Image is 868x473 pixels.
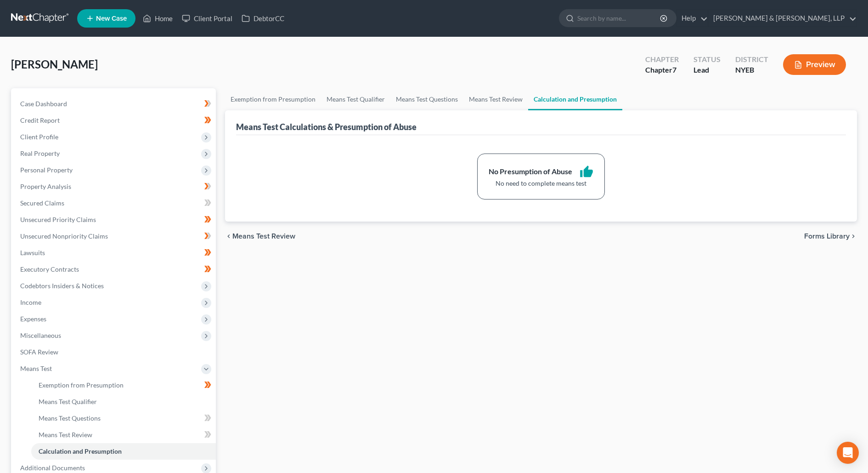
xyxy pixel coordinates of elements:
[783,54,846,75] button: Preview
[31,443,216,460] a: Calculation and Presumption
[390,88,463,110] a: Means Test Questions
[709,10,857,27] a: [PERSON_NAME] & [PERSON_NAME], LLP
[735,54,768,65] div: District
[225,233,232,240] i: chevron_left
[20,249,45,256] span: Lawsuits
[20,149,60,157] span: Real Property
[13,245,216,261] a: Lawsuits
[31,427,216,443] a: Means Test Review
[31,410,216,427] a: Means Test Questions
[39,398,97,405] span: Means Test Qualifier
[13,228,216,245] a: Unsecured Nonpriority Claims
[672,65,676,74] span: 7
[837,442,859,464] div: Open Intercom Messenger
[13,96,216,112] a: Case Dashboard
[13,112,216,129] a: Credit Report
[20,282,104,290] span: Codebtors Insiders & Notices
[804,233,857,240] button: Forms Library chevron_right
[13,211,216,228] a: Unsecured Priority Claims
[528,88,622,110] a: Calculation and Presumption
[138,10,177,27] a: Home
[20,199,64,207] span: Secured Claims
[20,331,61,339] span: Miscellaneous
[11,57,98,71] span: [PERSON_NAME]
[735,65,768,75] div: NYEB
[232,233,295,240] span: Means Test Review
[20,348,58,356] span: SOFA Review
[463,88,528,110] a: Means Test Review
[20,166,73,174] span: Personal Property
[489,166,572,177] div: No Presumption of Abuse
[20,100,67,108] span: Case Dashboard
[20,265,79,273] span: Executory Contracts
[39,414,101,422] span: Means Test Questions
[20,133,58,141] span: Client Profile
[20,182,71,190] span: Property Analysis
[20,232,108,240] span: Unsecured Nonpriority Claims
[13,178,216,195] a: Property Analysis
[645,54,679,65] div: Chapter
[580,165,593,179] i: thumb_up
[236,121,417,132] div: Means Test Calculations & Presumption of Abuse
[13,261,216,278] a: Executory Contracts
[20,315,46,323] span: Expenses
[225,88,321,110] a: Exemption from Presumption
[20,365,52,372] span: Means Test
[31,393,216,410] a: Means Test Qualifier
[31,377,216,393] a: Exemption from Presumption
[39,447,122,455] span: Calculation and Presumption
[645,65,679,75] div: Chapter
[677,10,708,27] a: Help
[804,233,850,240] span: Forms Library
[39,431,92,439] span: Means Test Review
[489,179,593,188] div: No need to complete means test
[321,88,390,110] a: Means Test Qualifier
[20,464,85,472] span: Additional Documents
[39,381,124,389] span: Exemption from Presumption
[20,116,60,124] span: Credit Report
[850,233,857,240] i: chevron_right
[693,54,721,65] div: Status
[693,65,721,75] div: Lead
[225,233,295,240] button: chevron_left Means Test Review
[20,216,96,223] span: Unsecured Priority Claims
[237,10,289,27] a: DebtorCC
[177,10,237,27] a: Client Portal
[13,195,216,211] a: Secured Claims
[20,298,41,306] span: Income
[96,15,127,22] span: New Case
[577,10,661,27] input: Search by name...
[13,344,216,360] a: SOFA Review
